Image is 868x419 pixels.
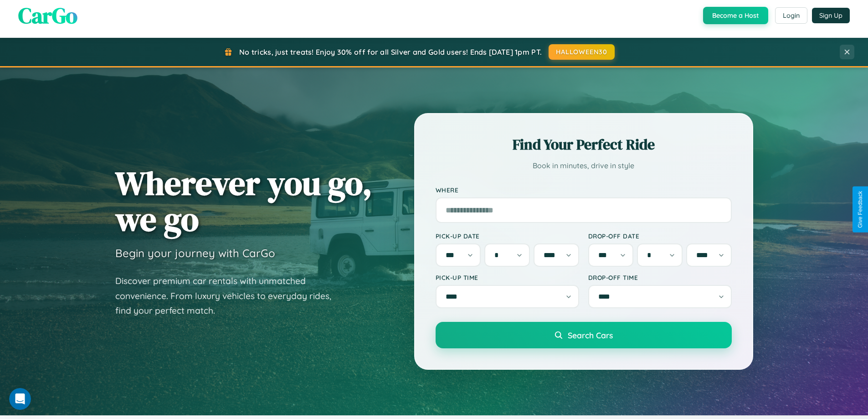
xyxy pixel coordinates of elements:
button: Sign Up [812,8,850,23]
p: Book in minutes, drive in style [436,159,732,172]
h2: Find Your Perfect Ride [436,134,732,155]
h1: Wherever you go, we go [115,165,372,237]
label: Drop-off Time [588,274,732,281]
p: Discover premium car rentals with unmatched convenience. From luxury vehicles to everyday rides, ... [115,274,343,318]
iframe: Intercom live chat [9,388,31,410]
span: No tricks, just treats! Enjoy 30% off for all Silver and Gold users! Ends [DATE] 1pm PT. [239,47,542,57]
button: Login [775,7,807,24]
button: Search Cars [436,322,732,348]
h3: Begin your journey with CarGo [115,246,275,260]
label: Where [436,186,732,194]
label: Pick-up Date [436,232,579,240]
button: Become a Host [703,7,768,24]
button: HALLOWEEN30 [549,44,615,60]
span: Search Cars [568,330,613,340]
label: Pick-up Time [436,274,579,281]
div: Give Feedback [857,191,863,228]
span: CarGo [18,0,77,31]
label: Drop-off Date [588,232,732,240]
